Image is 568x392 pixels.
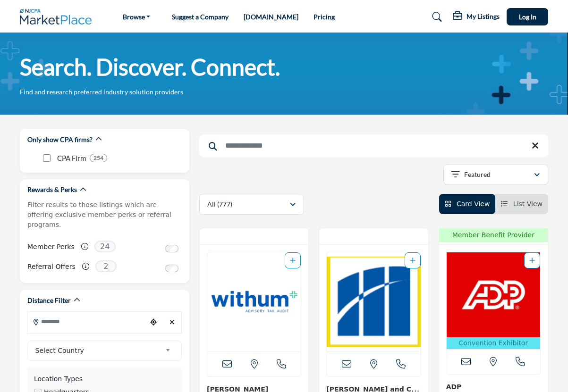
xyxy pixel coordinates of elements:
h2: Rewards & Perks [27,185,77,194]
h3: ADP [446,382,541,392]
div: Clear search location [165,312,179,333]
img: Site Logo [20,9,96,25]
a: Add To List [290,257,296,264]
input: Search Location [28,312,147,331]
div: Location Types [34,374,175,384]
label: Member Perks [27,239,75,255]
a: Browse [116,10,157,24]
a: View List [501,200,543,208]
a: Open Listing in new tab [327,252,420,351]
button: Featured [443,164,548,185]
div: 254 Results For CPA Firm [90,154,107,162]
li: Card View [439,194,496,214]
span: 24 [94,241,116,252]
button: Log In [507,8,548,25]
a: Pricing [314,13,335,21]
p: Featured [464,170,491,179]
input: Switch to Referral Offers [165,265,178,272]
div: My Listings [453,11,500,23]
input: Search Keyword [199,134,548,157]
p: All (777) [207,200,232,209]
p: Convention Exhibitor [449,338,538,348]
a: Suggest a Company [172,13,229,21]
p: CPA Firm: CPA Firm [57,153,86,164]
a: Open Listing in new tab [447,252,540,349]
h1: Search. Discover. Connect. [20,52,280,82]
a: Add To List [529,257,535,264]
span: Member Benefit Provider [442,230,545,240]
span: Card View [457,200,490,208]
span: Log In [519,13,536,21]
img: ADP [447,252,540,337]
a: Search [423,9,448,25]
a: Add To List [410,257,415,264]
label: Referral Offers [27,259,76,275]
a: View Card [445,200,490,208]
a: ADP [446,383,462,391]
span: 2 [95,260,117,272]
span: Select Country [35,345,162,356]
a: Open Listing in new tab [207,252,301,351]
a: [DOMAIN_NAME] [244,13,298,21]
h5: My Listings [466,12,500,21]
img: Magone and Company, PC [327,252,420,351]
span: List View [513,200,543,208]
h2: Distance Filter [27,296,71,305]
li: List View [495,194,548,214]
p: Find and research preferred industry solution providers [20,87,183,97]
p: Filter results to those listings which are offering exclusive member perks or referral programs. [27,200,182,230]
input: CPA Firm checkbox [43,154,51,162]
h2: Only show CPA firms? [27,135,93,144]
b: 254 [93,155,103,161]
img: Withum [207,252,301,351]
input: Switch to Member Perks [165,245,178,252]
button: All (777) [199,194,304,215]
div: Choose your current location [147,312,161,333]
